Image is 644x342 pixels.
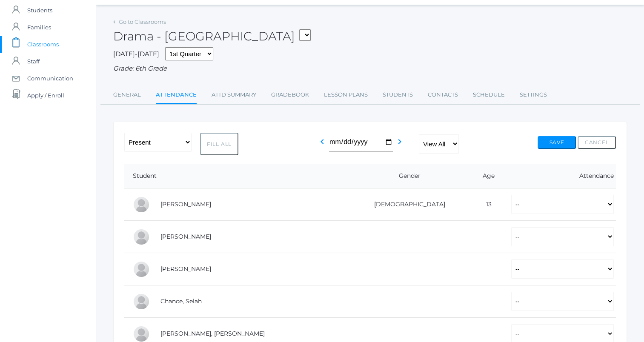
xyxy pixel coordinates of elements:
[520,86,547,103] a: Settings
[212,86,256,103] a: Attd Summary
[468,164,503,188] th: Age
[473,86,505,103] a: Schedule
[124,164,344,188] th: Student
[428,86,458,103] a: Contacts
[395,137,405,147] i: chevron_right
[113,30,311,43] h2: Drama - [GEOGRAPHIC_DATA]
[27,70,73,87] span: Communication
[113,86,141,103] a: General
[344,188,469,221] td: [DEMOGRAPHIC_DATA]
[578,136,616,149] button: Cancel
[119,18,166,25] a: Go to Classrooms
[468,188,503,221] td: 13
[317,137,327,147] i: chevron_left
[133,228,150,245] div: Gabby Brozek
[113,64,627,74] div: Grade: 6th Grade
[317,140,327,148] a: chevron_left
[395,140,405,148] a: chevron_right
[27,53,40,70] span: Staff
[133,196,150,213] div: Josey Baker
[383,86,413,103] a: Students
[27,36,59,53] span: Classrooms
[538,136,576,149] button: Save
[200,133,238,155] button: Fill All
[503,164,616,188] th: Attendance
[133,261,150,278] div: Eva Carr
[160,330,265,337] a: [PERSON_NAME], [PERSON_NAME]
[160,265,211,273] a: [PERSON_NAME]
[160,233,211,240] a: [PERSON_NAME]
[133,293,150,310] div: Selah Chance
[27,19,51,36] span: Families
[160,297,202,305] a: Chance, Selah
[160,200,211,208] a: [PERSON_NAME]
[27,87,64,104] span: Apply / Enroll
[113,50,159,58] span: [DATE]-[DATE]
[344,164,469,188] th: Gender
[27,2,52,19] span: Students
[324,86,368,103] a: Lesson Plans
[156,86,197,105] a: Attendance
[271,86,309,103] a: Gradebook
